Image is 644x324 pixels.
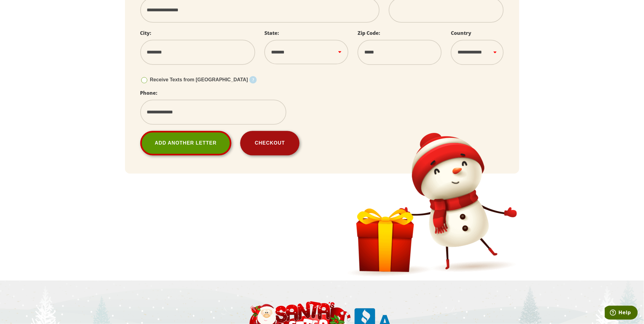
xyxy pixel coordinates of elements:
img: Snowman [344,130,519,279]
label: City: [140,30,152,36]
span: Receive Texts from [GEOGRAPHIC_DATA] [150,77,248,82]
label: Zip Code: [358,30,380,36]
button: Checkout [240,131,300,155]
label: State: [264,30,279,36]
a: Add Another Letter [140,131,231,155]
label: Country [451,30,471,36]
label: Phone: [140,90,158,96]
iframe: Opens a widget where you can find more information [605,306,638,321]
